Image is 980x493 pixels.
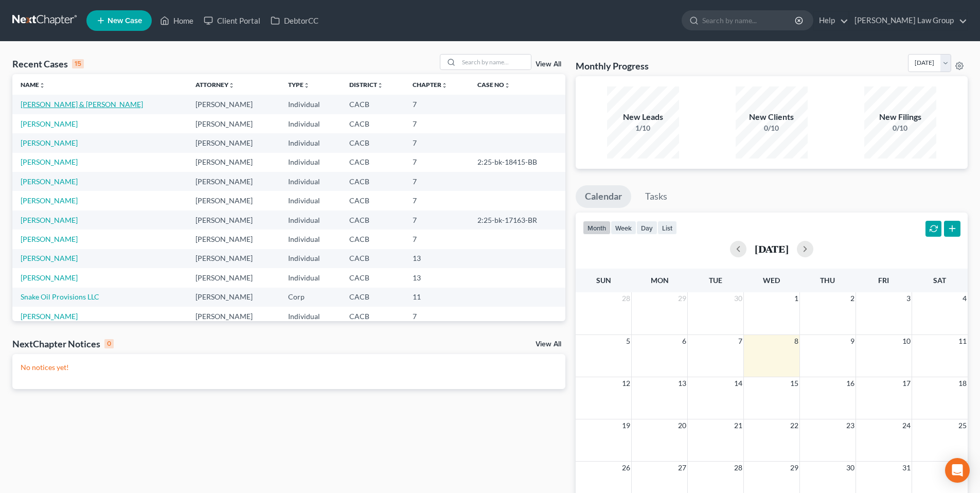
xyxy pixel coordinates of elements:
[349,81,383,89] a: Districtunfold_more
[12,58,84,70] div: Recent Cases
[187,307,280,326] td: [PERSON_NAME]
[677,377,687,390] span: 13
[681,335,687,347] span: 6
[441,82,448,89] i: unfold_more
[341,153,404,172] td: CACB
[901,377,912,390] span: 17
[187,133,280,152] td: [PERSON_NAME]
[736,111,808,123] div: New Clients
[104,339,114,348] div: 0
[657,221,677,235] button: list
[199,11,265,30] a: Client Portal
[21,362,557,373] p: No notices yet!
[341,210,404,230] td: CACB
[878,276,889,285] span: Fri
[733,419,743,432] span: 21
[377,82,383,89] i: unfold_more
[901,462,912,474] span: 31
[280,172,341,191] td: Individual
[469,210,565,230] td: 2:25-bk-17163-BR
[404,153,469,172] td: 7
[280,230,341,249] td: Individual
[341,95,404,114] td: CACB
[733,462,743,474] span: 28
[280,133,341,152] td: Individual
[845,462,856,474] span: 30
[677,462,687,474] span: 27
[621,377,631,390] span: 12
[341,172,404,191] td: CACB
[651,276,669,285] span: Mon
[621,462,631,474] span: 26
[404,95,469,114] td: 7
[677,419,687,432] span: 20
[404,210,469,230] td: 7
[576,185,631,208] a: Calendar
[21,292,99,301] a: Snake Oil Provisions LLC
[21,235,78,243] a: [PERSON_NAME]
[155,11,199,30] a: Home
[945,458,970,483] div: Open Intercom Messenger
[702,11,796,30] input: Search by name...
[21,273,78,282] a: [PERSON_NAME]
[849,11,967,30] a: [PERSON_NAME] Law Group
[404,114,469,133] td: 7
[21,196,78,205] a: [PERSON_NAME]
[625,335,631,347] span: 5
[905,292,912,305] span: 3
[677,292,687,305] span: 29
[536,341,561,348] a: View All
[611,221,636,235] button: week
[21,138,78,147] a: [PERSON_NAME]
[733,377,743,390] span: 14
[280,210,341,230] td: Individual
[404,288,469,307] td: 11
[957,419,968,432] span: 25
[404,133,469,152] td: 7
[341,230,404,249] td: CACB
[187,268,280,287] td: [PERSON_NAME]
[280,153,341,172] td: Individual
[789,377,799,390] span: 15
[789,419,799,432] span: 22
[187,210,280,230] td: [PERSON_NAME]
[536,61,561,68] a: View All
[187,230,280,249] td: [PERSON_NAME]
[469,153,565,172] td: 2:25-bk-18415-BB
[504,82,510,89] i: unfold_more
[187,172,280,191] td: [PERSON_NAME]
[755,243,789,254] h2: [DATE]
[733,292,743,305] span: 30
[957,335,968,347] span: 11
[737,335,743,347] span: 7
[636,185,676,208] a: Tasks
[636,221,657,235] button: day
[21,177,78,186] a: [PERSON_NAME]
[820,276,835,285] span: Thu
[21,312,78,321] a: [PERSON_NAME]
[280,114,341,133] td: Individual
[280,307,341,326] td: Individual
[265,11,324,30] a: DebtorCC
[864,123,936,133] div: 0/10
[621,419,631,432] span: 19
[477,81,510,89] a: Case Nounfold_more
[736,123,808,133] div: 0/10
[187,288,280,307] td: [PERSON_NAME]
[187,249,280,268] td: [PERSON_NAME]
[404,249,469,268] td: 13
[933,276,946,285] span: Sat
[280,268,341,287] td: Individual
[901,335,912,347] span: 10
[280,288,341,307] td: Corp
[280,95,341,114] td: Individual
[404,307,469,326] td: 7
[793,292,799,305] span: 1
[341,191,404,210] td: CACB
[288,81,310,89] a: Typeunfold_more
[849,292,856,305] span: 2
[21,119,78,128] a: [PERSON_NAME]
[864,111,936,123] div: New Filings
[607,111,679,123] div: New Leads
[404,172,469,191] td: 7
